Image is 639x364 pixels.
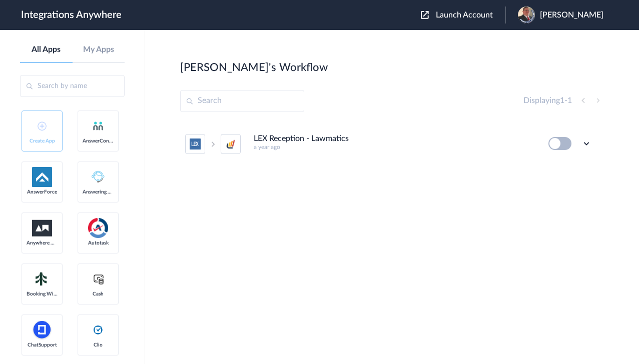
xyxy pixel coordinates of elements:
[27,138,58,144] span: Create App
[180,90,304,112] input: Search
[83,291,114,297] span: Cash
[20,45,73,54] a: All Apps
[32,270,52,288] img: Setmore_Logo.svg
[38,121,47,130] img: add-icon.svg
[83,189,114,195] span: Answering Service
[83,240,114,246] span: Autotask
[27,342,58,348] span: ChatSupport
[436,11,493,19] span: Launch Account
[32,320,52,340] img: chatsupport-icon.svg
[254,134,349,143] h4: LEX Reception - Lawmatics
[21,9,122,21] h1: Integrations Anywhere
[560,96,564,104] span: 1
[523,96,572,105] h4: Displaying -
[27,291,58,297] span: Booking Widget
[567,96,572,104] span: 1
[92,120,104,132] img: answerconnect-logo.svg
[20,75,125,97] input: Search by name
[421,10,505,20] button: Launch Account
[254,143,535,150] h5: a year ago
[92,273,105,285] img: cash-logo.svg
[88,167,108,187] img: Answering_service.png
[88,218,108,238] img: autotask.png
[27,189,58,195] span: AnswerForce
[83,138,114,144] span: AnswerConnect
[32,167,52,187] img: af-app-logo.svg
[32,220,52,236] img: aww.png
[180,61,328,74] h2: [PERSON_NAME]'s Workflow
[92,324,104,336] img: clio-logo.svg
[518,6,535,23] img: jason-pledge-people.PNG
[83,342,114,348] span: Clio
[27,240,58,246] span: Anywhere Works
[540,10,603,20] span: [PERSON_NAME]
[421,11,429,19] img: launch-acct-icon.svg
[73,45,125,54] a: My Apps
